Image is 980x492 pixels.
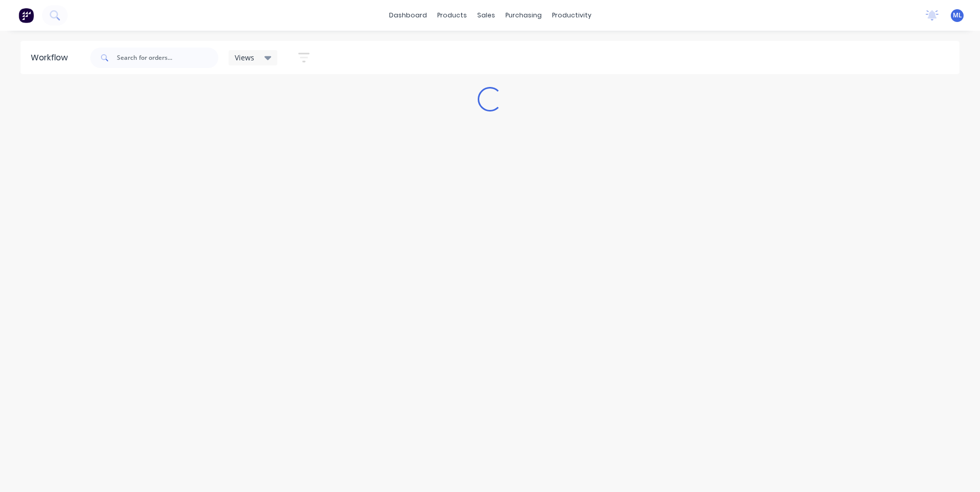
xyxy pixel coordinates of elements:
[472,8,500,23] div: sales
[432,8,472,23] div: products
[18,8,34,23] img: Factory
[500,8,547,23] div: purchasing
[235,52,254,63] span: Views
[117,48,218,68] input: Search for orders...
[31,52,73,64] div: Workflow
[384,8,432,23] a: dashboard
[953,11,962,20] span: ML
[547,8,597,23] div: productivity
